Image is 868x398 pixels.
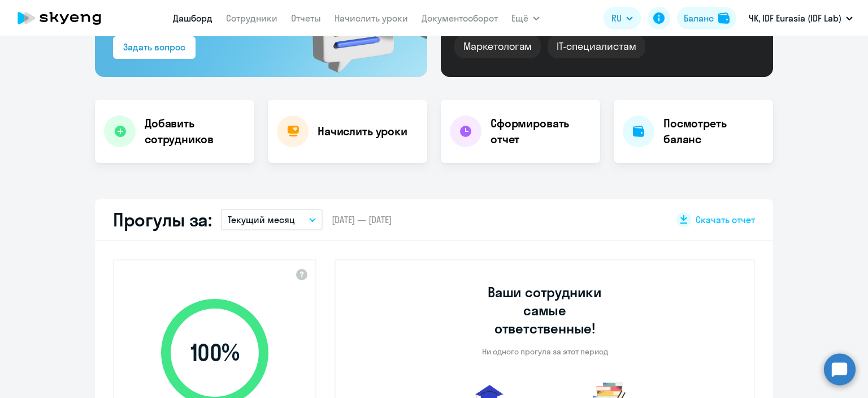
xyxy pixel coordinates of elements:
[422,12,498,24] a: Документооборот
[226,12,277,24] a: Сотрудники
[511,11,528,25] span: Ещё
[291,12,321,24] a: Отчеты
[511,7,540,29] button: Ещё
[318,123,407,139] h4: Начислить уроки
[696,213,755,226] span: Скачать отчет
[113,208,212,231] h2: Прогулы за:
[150,339,280,366] span: 100 %
[145,115,245,147] h4: Добавить сотрудников
[548,35,645,58] div: IT-специалистам
[221,209,323,230] button: Текущий месяц
[749,11,841,25] p: ЧК, IDF Eurasia (IDF Lab)
[228,213,295,226] p: Текущий месяц
[718,12,730,24] img: balance
[472,283,618,337] h3: Ваши сотрудники самые ответственные!
[677,7,736,29] button: Балансbalance
[491,115,591,147] h4: Сформировать отчет
[743,5,858,32] button: ЧК, IDF Eurasia (IDF Lab)
[113,36,196,59] button: Задать вопрос
[335,12,408,24] a: Начислить уроки
[173,12,212,24] a: Дашборд
[482,346,608,357] p: Ни одного прогула за этот период
[604,7,641,29] button: RU
[611,11,622,25] span: RU
[663,115,764,147] h4: Посмотреть баланс
[684,11,714,25] div: Баланс
[332,213,392,226] span: [DATE] — [DATE]
[454,35,541,58] div: Маркетологам
[123,40,185,54] div: Задать вопрос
